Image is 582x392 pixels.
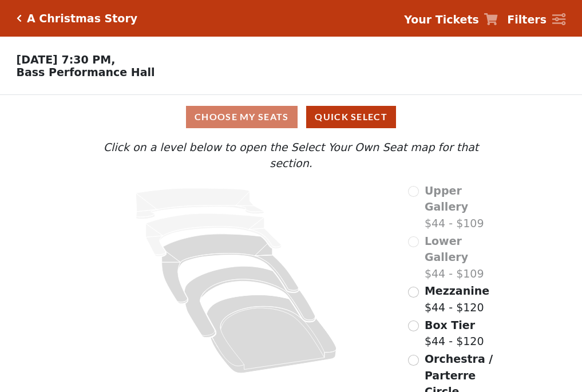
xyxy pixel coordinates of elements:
[425,319,475,331] span: Box Tier
[425,317,484,350] label: $44 - $120
[404,13,479,26] strong: Your Tickets
[404,11,498,28] a: Your Tickets
[81,139,501,172] p: Click on a level below to open the Select Your Own Seat map for that section.
[17,14,22,22] a: Click here to go back to filters
[27,12,137,25] h5: A Christmas Story
[507,13,547,26] strong: Filters
[425,184,468,213] span: Upper Gallery
[207,295,337,373] path: Orchestra / Parterre Circle - Seats Available: 203
[507,11,565,28] a: Filters
[425,233,501,282] label: $44 - $109
[146,213,282,256] path: Lower Gallery - Seats Available: 0
[425,283,489,315] label: $44 - $120
[425,235,468,264] span: Lower Gallery
[306,106,396,128] button: Quick Select
[425,183,501,232] label: $44 - $109
[136,188,264,219] path: Upper Gallery - Seats Available: 0
[425,284,489,297] span: Mezzanine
